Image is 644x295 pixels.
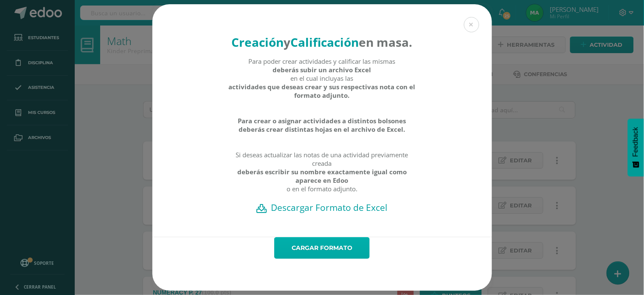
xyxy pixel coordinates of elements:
strong: deberás subir un archivo Excel [273,65,371,74]
strong: actividades que deseas crear y sus respectivas nota con el formato adjunto. [228,82,416,99]
strong: Para crear o asignar actividades a distintos bolsones deberás crear distintas hojas en el archivo... [228,116,416,133]
strong: y [284,34,291,50]
h4: en masa. [228,34,416,50]
a: Descargar Formato de Excel [167,201,477,213]
div: Para poder crear actividades y calificar las mismas en el cual incluyas las Si deseas actualizar ... [228,57,416,201]
strong: Calificación [291,34,359,50]
button: Close (Esc) [464,17,479,32]
button: Feedback - Mostrar encuesta [628,119,644,176]
strong: deberás escribir su nombre exactamente igual como aparece en Edoo [228,167,416,184]
span: Feedback [632,127,640,157]
strong: Creación [232,34,284,50]
a: Cargar formato [274,237,370,259]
